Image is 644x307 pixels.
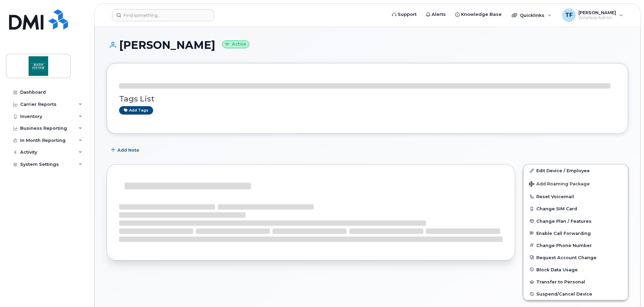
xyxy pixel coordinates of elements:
span: Add Roaming Package [529,181,590,188]
button: Block Data Usage [524,264,628,276]
button: Request Account Change [524,251,628,264]
a: Edit Device / Employee [524,164,628,177]
span: Enable Call Forwarding [536,231,591,236]
button: Reset Voicemail [524,190,628,203]
button: Transfer to Personal [524,276,628,288]
span: Change Plan / Features [536,218,592,223]
button: Add Note [107,144,145,156]
button: Add Roaming Package [524,177,628,190]
button: Change SIM Card [524,203,628,215]
button: Change Plan / Features [524,215,628,227]
button: Change Phone Number [524,239,628,251]
span: Add Note [117,147,139,153]
h3: Tags List [119,95,616,103]
h1: [PERSON_NAME] [107,39,628,51]
button: Suspend/Cancel Device [524,288,628,300]
a: Add tags [119,106,153,115]
button: Enable Call Forwarding [524,227,628,239]
small: Active [222,40,249,48]
span: Suspend/Cancel Device [536,291,592,297]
